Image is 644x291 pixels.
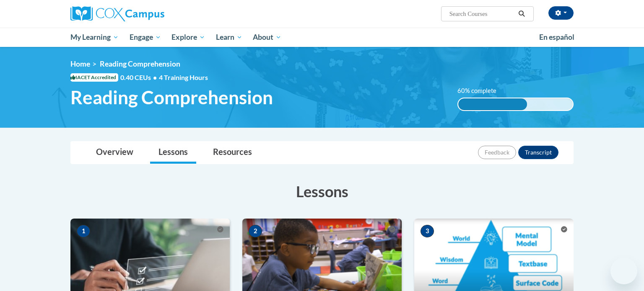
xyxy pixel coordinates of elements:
a: En español [534,28,580,46]
span: 2 [249,225,262,237]
a: My Learning [65,28,124,47]
a: Home [70,59,90,68]
a: About [248,28,287,47]
button: Transcript [518,146,558,159]
span: IACET Accredited [70,73,118,82]
a: Cox Campus [70,6,230,21]
i:  [518,11,526,17]
span: En español [539,33,574,41]
button: Account Settings [548,6,574,20]
span: Learn [216,32,242,42]
span: 1 [77,225,90,237]
span: Reading Comprehension [70,86,273,108]
a: Resources [205,142,260,164]
span: About [253,32,281,42]
a: Lessons [150,142,196,164]
button: Feedback [478,146,516,159]
input: Search Courses [449,9,516,19]
span: Explore [171,32,205,42]
a: Explore [166,28,210,47]
button: Search [516,9,528,19]
span: 0.40 CEUs [120,73,159,82]
span: 4 Training Hours [159,73,208,81]
div: 60% complete [458,98,527,110]
label: 60% complete [457,86,506,95]
span: Reading Comprehension [100,59,180,68]
span: • [153,73,157,81]
span: 3 [421,225,434,237]
iframe: Button to launch messaging window [610,258,637,284]
img: Cox Campus [70,6,164,21]
span: Engage [130,32,161,42]
h3: Lessons [70,181,574,202]
a: Engage [124,28,166,47]
div: Main menu [58,28,586,47]
span: My Learning [70,32,119,42]
a: Overview [88,142,142,164]
a: Learn [210,28,248,47]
